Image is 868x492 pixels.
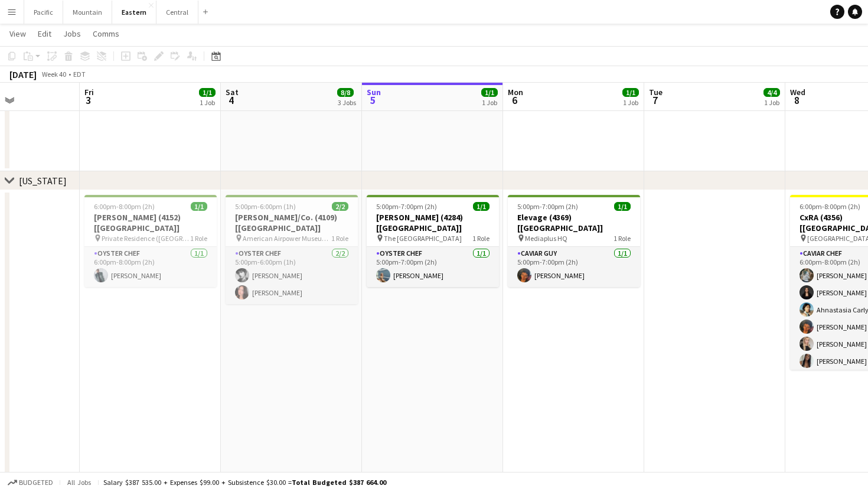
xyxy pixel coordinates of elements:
[73,70,86,79] div: EDT
[622,88,639,97] span: 1/1
[191,202,207,211] span: 1/1
[9,69,37,80] div: [DATE]
[332,202,348,211] span: 2/2
[365,93,381,107] span: 5
[156,1,198,24] button: Central
[384,234,462,243] span: The [GEOGRAPHIC_DATA]
[63,1,112,24] button: Mountain
[63,28,81,39] span: Jobs
[367,195,499,287] app-job-card: 5:00pm-7:00pm (2h)1/1[PERSON_NAME] (4284) [[GEOGRAPHIC_DATA]] The [GEOGRAPHIC_DATA]1 RoleOyster C...
[83,93,94,107] span: 3
[473,202,490,211] span: 1/1
[506,93,523,107] span: 6
[19,175,67,187] div: [US_STATE]
[790,87,805,97] span: Wed
[33,26,56,41] a: Edit
[84,195,217,287] app-job-card: 6:00pm-8:00pm (2h)1/1[PERSON_NAME] (4152) [[GEOGRAPHIC_DATA]] Private Residence ([GEOGRAPHIC_DATA...
[6,476,55,489] button: Budgeted
[58,26,86,41] a: Jobs
[38,28,51,39] span: Edit
[337,88,354,97] span: 8/8
[367,212,499,233] h3: [PERSON_NAME] (4284) [[GEOGRAPHIC_DATA]]
[508,87,523,97] span: Mon
[226,87,239,97] span: Sat
[292,478,386,487] span: Total Budgeted $387 664.00
[376,202,437,211] span: 5:00pm-7:00pm (2h)
[649,87,663,97] span: Tue
[226,195,358,304] app-job-card: 5:00pm-6:00pm (1h)2/2[PERSON_NAME]/Co. (4109) [[GEOGRAPHIC_DATA]] American Airpower Museum ([GEOG...
[94,202,155,211] span: 6:00pm-8:00pm (2h)
[482,98,497,107] div: 1 Job
[84,212,217,233] h3: [PERSON_NAME] (4152) [[GEOGRAPHIC_DATA]]
[226,212,358,233] h3: [PERSON_NAME]/Co. (4109) [[GEOGRAPHIC_DATA]]
[19,478,53,487] span: Budgeted
[88,26,124,41] a: Comms
[481,88,498,97] span: 1/1
[103,478,386,487] div: Salary $387 535.00 + Expenses $99.00 + Subsistence $30.00 =
[102,234,190,243] span: Private Residence ([GEOGRAPHIC_DATA], [GEOGRAPHIC_DATA])
[200,98,215,107] div: 1 Job
[525,234,567,243] span: Mediaplus HQ
[508,212,640,233] h3: Elevage (4369) [[GEOGRAPHIC_DATA]]
[472,234,490,243] span: 1 Role
[764,98,779,107] div: 1 Job
[243,234,331,243] span: American Airpower Museum ([GEOGRAPHIC_DATA], [GEOGRAPHIC_DATA])
[508,247,640,287] app-card-role: Caviar Guy1/15:00pm-7:00pm (2h)[PERSON_NAME]
[367,247,499,287] app-card-role: Oyster Chef1/15:00pm-7:00pm (2h)[PERSON_NAME]
[24,1,63,24] button: Pacific
[190,234,207,243] span: 1 Role
[763,88,780,97] span: 4/4
[199,88,216,97] span: 1/1
[84,87,94,97] span: Fri
[647,93,663,107] span: 7
[517,202,578,211] span: 5:00pm-7:00pm (2h)
[84,247,217,287] app-card-role: Oyster Chef1/16:00pm-8:00pm (2h)[PERSON_NAME]
[614,202,631,211] span: 1/1
[235,202,296,211] span: 5:00pm-6:00pm (1h)
[39,70,68,79] span: Week 40
[614,234,631,243] span: 1 Role
[65,478,93,487] span: All jobs
[93,28,119,39] span: Comms
[5,26,31,41] a: View
[9,28,26,39] span: View
[224,93,239,107] span: 4
[800,202,860,211] span: 6:00pm-8:00pm (2h)
[623,98,638,107] div: 1 Job
[508,195,640,287] app-job-card: 5:00pm-7:00pm (2h)1/1Elevage (4369) [[GEOGRAPHIC_DATA]] Mediaplus HQ1 RoleCaviar Guy1/15:00pm-7:0...
[112,1,156,24] button: Eastern
[788,93,805,107] span: 8
[338,98,356,107] div: 3 Jobs
[226,247,358,304] app-card-role: Oyster Chef2/25:00pm-6:00pm (1h)[PERSON_NAME][PERSON_NAME]
[331,234,348,243] span: 1 Role
[367,87,381,97] span: Sun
